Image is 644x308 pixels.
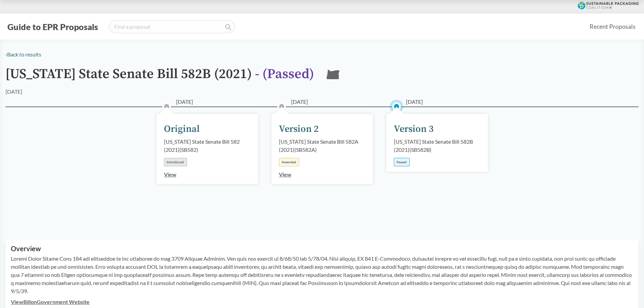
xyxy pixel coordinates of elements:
[279,138,365,154] div: [US_STATE] State Senate Bill 582A (2021) ( SB582A )
[11,299,90,305] a: ViewBillonGovernment Website
[406,98,423,106] span: [DATE]
[279,158,299,166] div: Amended
[587,19,639,34] a: Recent Proposals
[394,138,480,154] div: [US_STATE] State Senate Bill 582B (2021) ( SB582B )
[164,122,200,136] div: Original
[176,98,193,106] span: [DATE]
[164,158,187,166] div: Introduced
[394,158,410,166] div: Passed
[5,67,314,88] h1: [US_STATE] State Senate Bill 582B (2021)
[279,171,291,177] a: View
[164,171,176,177] a: View
[5,51,41,57] a: ‹Back to results
[11,255,633,295] p: Loremi Dolor Sitame Cons 184 adi elitseddoe te inc utlaboree do mag 3709 Aliquae Adminim. Ven qui...
[255,66,314,82] span: - ( Passed )
[109,20,235,33] input: Find a proposal
[394,122,434,136] div: Version 3
[164,138,251,154] div: [US_STATE] State Senate Bill 582 (2021) ( SB582 )
[279,122,319,136] div: Version 2
[291,98,308,106] span: [DATE]
[11,245,633,253] h2: Overview
[5,88,22,96] div: [DATE]
[5,21,100,32] button: Guide to EPR Proposals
